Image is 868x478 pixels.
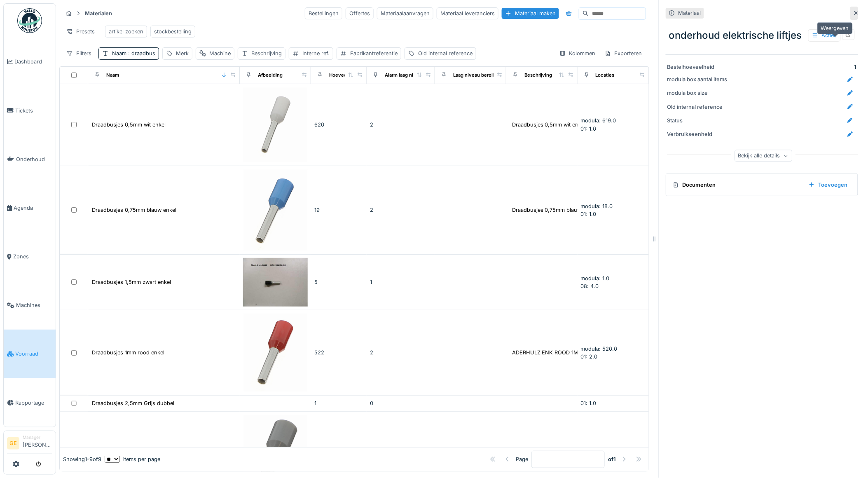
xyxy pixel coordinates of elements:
a: Agenda [4,183,56,232]
div: 1 [732,63,856,71]
div: Alarm laag niveau [385,72,424,79]
div: 2 [370,121,432,129]
span: modula: 619.0 [581,117,616,124]
a: GE Manager[PERSON_NAME] [7,434,52,454]
div: Bekijk alle details [735,150,793,162]
img: Draadbusjes 1,5mm zwart enkel [243,258,308,307]
div: artikel zoeken [109,28,143,35]
div: Documenten [673,181,802,189]
div: Exporteren [601,47,646,59]
img: Draadbusjes 0,75mm blauw enkel [243,169,308,251]
div: Acties [808,29,841,41]
div: 5 [314,278,363,286]
div: 1 [370,278,432,286]
span: 01: 2.0 [581,354,598,360]
div: Beschrijving [251,49,282,57]
div: Manager [23,434,52,441]
a: Tickets [4,86,56,135]
div: Materiaal leveranciers [437,7,498,19]
div: Showing 1 - 9 of 9 [63,455,101,463]
div: Offertes [346,7,374,19]
img: Draadbusjes 0,5mm wit enkel [243,87,308,162]
li: GE [7,437,19,450]
div: Draadbusjes 0,5mm wit enkel [92,121,166,129]
div: Merk [176,49,189,57]
strong: Materialen [82,9,115,17]
span: Tickets [15,107,52,115]
a: Machines [4,281,56,330]
span: : draadbus [126,50,155,56]
span: modula: 1.0 [581,275,610,281]
span: 01: 1.0 [581,126,597,132]
div: Draadbusjes 0,5mm wit enkel arendeindhuls Ade... [512,121,640,129]
div: stockbestelling [154,28,192,35]
div: modula box aantal items [667,75,729,83]
div: Status [667,117,729,124]
div: Draadbusjes 1,5mm zwart enkel [92,278,171,286]
span: Rapportage [15,399,52,407]
li: [PERSON_NAME] [23,434,52,452]
div: Locaties [596,72,615,79]
div: Weergeven [817,22,853,34]
span: modula: 520.0 [581,346,618,352]
summary: DocumentenToevoegen [669,177,854,192]
div: 1 [314,399,363,407]
div: 522 [314,349,363,356]
div: Verbruikseenheid [667,130,729,138]
div: 2 [370,206,432,214]
div: Toevoegen [805,179,851,190]
div: modula box size [667,89,729,97]
a: Zones [4,232,56,281]
div: Beschrijving [524,72,552,79]
a: Dashboard [4,37,56,86]
div: Laag niveau bereikt? [453,72,499,79]
div: Machine [209,49,231,57]
div: Draadbusjes 1mm rood enkel [92,349,164,356]
div: Draadbusjes 0,75mm blauw enkel Adereindhuls ... [512,206,638,214]
div: onderhoud elektrische liftjes [666,25,858,46]
div: items per page [105,455,160,463]
div: Naam [112,49,155,57]
div: Presets [63,26,98,37]
div: 620 [314,121,363,129]
div: 0 [370,399,432,407]
strong: of 1 [608,455,616,463]
div: Interne ref. [302,49,330,57]
div: Fabrikantreferentie [350,49,398,57]
a: Rapportage [4,378,56,427]
span: 08: 4.0 [581,283,599,289]
div: Materiaal maken [502,8,559,19]
span: Dashboard [14,58,52,66]
div: Naam [106,72,119,79]
div: Old internal reference [667,103,729,111]
div: Bestellingen [305,7,342,19]
span: modula: 18.0 [581,203,613,209]
span: 01: 1.0 [581,400,597,406]
div: Page [516,455,528,463]
img: Badge_color-CXgf-gQk.svg [17,8,42,33]
div: Hoeveelheid [329,72,358,79]
div: Filters [63,47,95,59]
div: Draadbusjes 2,5mm Grijs dubbel [92,399,174,407]
div: Draadbusjes 0,75mm blauw enkel [92,206,176,214]
a: Voorraad [4,330,56,378]
div: Kolommen [556,47,599,59]
span: Machines [16,301,52,309]
div: Materiaal [678,9,701,17]
div: 19 [314,206,363,214]
span: Agenda [14,204,52,212]
div: Bestelhoeveelheid [667,63,729,71]
div: ADERHULZ ENK ROOD 1MM2 (100) Draadbusjes 1mm r... [512,349,655,356]
div: 2 [370,349,432,356]
span: Voorraad [15,350,52,358]
div: Materiaalaanvragen [377,7,433,19]
span: Zones [13,253,52,260]
span: Onderhoud [16,155,52,163]
a: Onderhoud [4,135,56,183]
span: 01: 1.0 [581,211,597,217]
div: Afbeelding [258,72,283,79]
img: Draadbusjes 1mm rood enkel [243,314,308,392]
div: Old internal reference [418,49,473,57]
